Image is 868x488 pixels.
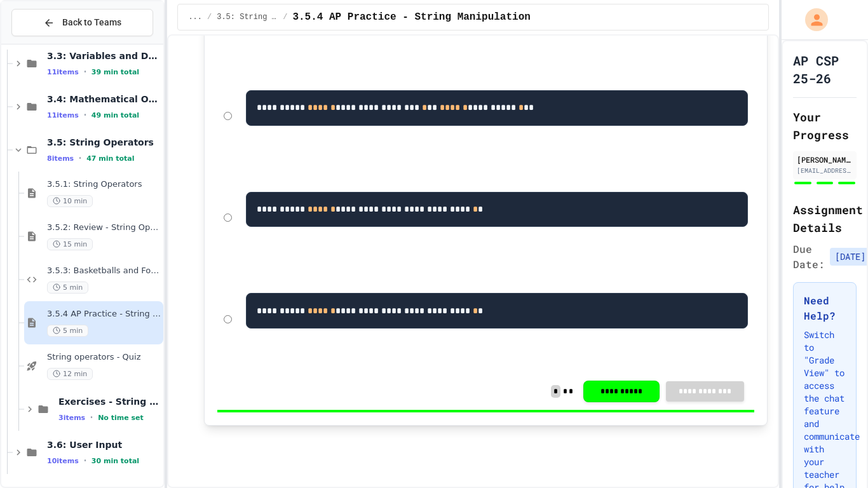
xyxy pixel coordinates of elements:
span: 3.5: String Operators [47,137,161,148]
span: 39 min total [92,68,139,76]
span: • [84,456,86,466]
span: Due Date: [793,241,825,272]
span: / [283,12,287,22]
span: ... [188,12,202,22]
span: 3.3: Variables and Data Types [47,50,161,62]
h1: AP CSP 25-26 [793,51,857,87]
div: [EMAIL_ADDRESS][DOMAIN_NAME] [797,166,853,175]
span: 47 min total [86,154,134,163]
span: 3.5.2: Review - String Operators [47,222,161,233]
span: 3.5.4 AP Practice - String Manipulation [292,10,530,25]
span: 30 min total [92,457,139,465]
span: 3.5: String Operators [217,12,278,22]
h2: Assignment Details [793,201,857,236]
span: 10 items [47,457,79,465]
div: [PERSON_NAME] [797,154,853,165]
h3: Need Help? [804,293,846,323]
span: 49 min total [92,111,139,119]
span: • [84,110,86,120]
div: My Account [792,5,831,34]
h2: Your Progress [793,108,857,144]
span: 15 min [47,238,93,250]
span: 10 min [47,195,93,207]
span: 5 min [47,325,88,337]
span: 3.6: User Input [47,439,161,451]
span: 3.4: Mathematical Operators [47,93,161,105]
span: 3.5.4 AP Practice - String Manipulation [47,309,161,320]
span: 11 items [47,111,79,119]
span: 5 min [47,281,88,294]
span: String operators - Quiz [47,352,161,363]
span: • [90,412,93,423]
span: • [79,153,81,163]
span: 12 min [47,368,93,380]
span: 3.5.1: String Operators [47,179,161,190]
span: Back to Teams [62,16,121,29]
span: Exercises - String Operators [58,396,161,407]
span: • [84,67,86,77]
span: No time set [98,414,144,422]
span: 3 items [58,414,85,422]
span: 8 items [47,154,74,163]
span: 11 items [47,68,79,76]
span: / [207,12,212,22]
span: 3.5.3: Basketballs and Footballs [47,266,161,276]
